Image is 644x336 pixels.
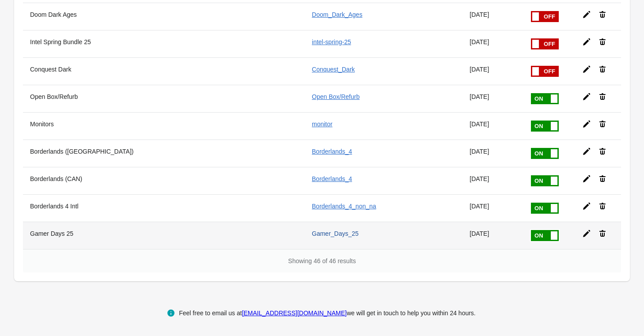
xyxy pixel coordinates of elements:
td: [DATE] [462,194,523,222]
div: Showing 46 of 46 results [23,249,621,272]
th: Open Box/Refurb [23,85,305,112]
th: Conquest Dark [23,57,305,85]
th: Gamer Days 25 [23,222,305,249]
td: [DATE] [462,85,523,112]
td: [DATE] [462,57,523,85]
a: Gamer_Days_25 [312,230,359,237]
a: Borderlands_4 [312,148,352,155]
th: Doom Dark Ages [23,3,305,30]
a: [EMAIL_ADDRESS][DOMAIN_NAME] [242,310,347,317]
a: Borderlands_4_non_na [312,203,376,210]
div: Feel free to email us at we will get in touch to help you within 24 hours. [179,308,476,318]
a: intel-spring-25 [312,38,351,45]
a: Conquest_Dark [312,66,355,73]
td: [DATE] [462,222,523,249]
th: Borderlands (CAN) [23,167,305,194]
td: [DATE] [462,3,523,30]
a: Borderlands_4 [312,175,352,182]
td: [DATE] [462,140,523,167]
th: Borderlands 4 Intl [23,194,305,222]
td: [DATE] [462,112,523,140]
td: [DATE] [462,167,523,194]
a: monitor [312,121,333,128]
th: Monitors [23,112,305,140]
a: Doom_Dark_Ages [312,11,362,18]
th: Borderlands ([GEOGRAPHIC_DATA]) [23,140,305,167]
th: Intel Spring Bundle 25 [23,30,305,57]
td: [DATE] [462,30,523,57]
a: Open Box/Refurb [312,93,360,100]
